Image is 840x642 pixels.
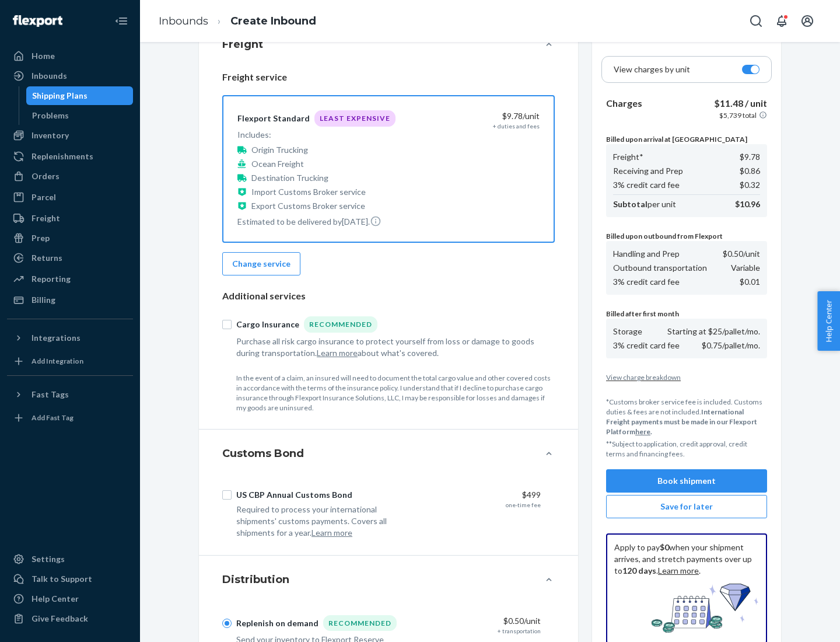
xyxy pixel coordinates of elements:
[7,329,133,347] button: Integrations
[311,527,352,539] button: Learn more
[7,47,133,65] a: Home
[32,170,60,182] div: Orders
[735,198,760,210] p: $10.96
[251,186,366,198] p: Import Customs Broker service
[7,229,133,247] a: Prep
[635,427,650,436] a: here
[222,71,555,84] p: Freight service
[222,252,300,275] button: Change service
[32,151,93,162] div: Replenishments
[314,110,395,126] div: Least Expensive
[32,232,50,244] div: Prep
[606,309,767,319] p: Billed after first month
[237,113,310,124] div: Flexport Standard
[613,199,647,209] b: Subtotal
[236,504,410,539] div: Required to process your international shipments' customs payments. Covers all shipments for a year.
[149,4,325,39] ol: breadcrumbs
[32,212,60,224] div: Freight
[7,589,133,608] a: Help Center
[222,320,232,329] input: Cargo InsuranceRecommended
[7,188,133,207] a: Parcel
[744,9,768,33] button: Open Search Box
[740,179,760,191] p: $0.32
[606,407,757,436] b: International Freight payments must be made in our Flexport Platform .
[26,86,134,105] a: Shipping Plans
[606,231,767,241] p: Billed upon outbound from Flexport
[667,326,760,337] p: Starting at $25/pallet/mo.
[493,122,540,130] div: + duties and fees
[304,316,377,332] div: Recommended
[7,550,133,568] a: Settings
[658,566,699,575] a: Learn more
[317,347,358,359] button: Learn more
[613,198,676,210] p: per unit
[7,167,133,186] a: Orders
[251,172,328,184] p: Destination Trucking
[32,70,67,82] div: Inbounds
[613,179,680,191] p: 3% credit card fee
[222,619,232,628] input: Replenish on demandRecommended
[32,573,92,585] div: Talk to Support
[159,15,208,27] a: Inbounds
[110,9,133,33] button: Close Navigation
[498,627,541,635] div: + transportation
[606,372,767,382] button: View charge breakdown
[251,144,308,156] p: Origin Trucking
[770,9,793,33] button: Open notifications
[32,273,71,285] div: Reporting
[606,495,767,518] button: Save for later
[32,50,55,62] div: Home
[26,106,134,125] a: Problems
[32,294,55,306] div: Billing
[714,97,767,110] p: $11.48 / unit
[7,249,133,267] a: Returns
[418,110,540,122] div: $9.78 /unit
[606,439,767,459] p: **Subject to application, credit approval, credit terms and financing fees.
[7,385,133,404] button: Fast Tags
[7,609,133,628] button: Give Feedback
[236,336,541,359] div: Purchase all risk cargo insurance to protect yourself from loss or damage to goods during transpo...
[613,151,643,163] p: Freight*
[32,593,79,605] div: Help Center
[7,409,133,427] a: Add Fast Tag
[32,413,73,423] div: Add Fast Tag
[614,542,759,577] p: Apply to pay when your shipment arrives, and stretch payments over up to . .
[613,340,680,351] p: 3% credit card fee
[613,165,683,177] p: Receiving and Prep
[7,352,133,371] a: Add Integration
[32,110,69,121] div: Problems
[702,340,760,351] p: $0.75/pallet/mo.
[236,617,318,629] div: Replenish on demand
[606,397,767,437] p: *Customs broker service fee is included. Customs duties & fees are not included.
[7,291,133,309] a: Billing
[740,276,760,288] p: $0.01
[660,542,669,552] b: $0
[622,566,656,575] b: 120 days
[613,262,707,274] p: Outbound transportation
[236,319,299,330] div: Cargo Insurance
[7,570,133,588] a: Talk to Support
[237,215,395,228] p: Estimated to be delivered by [DATE] .
[606,97,642,109] b: Charges
[251,200,365,212] p: Export Customs Broker service
[32,356,83,366] div: Add Integration
[236,489,352,501] div: US CBP Annual Customs Bond
[817,291,840,351] button: Help Center
[222,490,232,500] input: US CBP Annual Customs Bond
[251,158,304,170] p: Ocean Freight
[606,134,767,144] p: Billed upon arrival at [GEOGRAPHIC_DATA]
[13,15,62,27] img: Flexport logo
[32,90,87,102] div: Shipping Plans
[222,37,263,52] h4: Freight
[740,151,760,163] p: $9.78
[222,446,304,461] h4: Customs Bond
[222,572,289,587] h4: Distribution
[32,613,88,624] div: Give Feedback
[723,248,760,260] p: $0.50 /unit
[32,553,65,565] div: Settings
[731,262,760,274] p: Variable
[32,389,69,400] div: Fast Tags
[419,615,541,627] div: $0.50 /unit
